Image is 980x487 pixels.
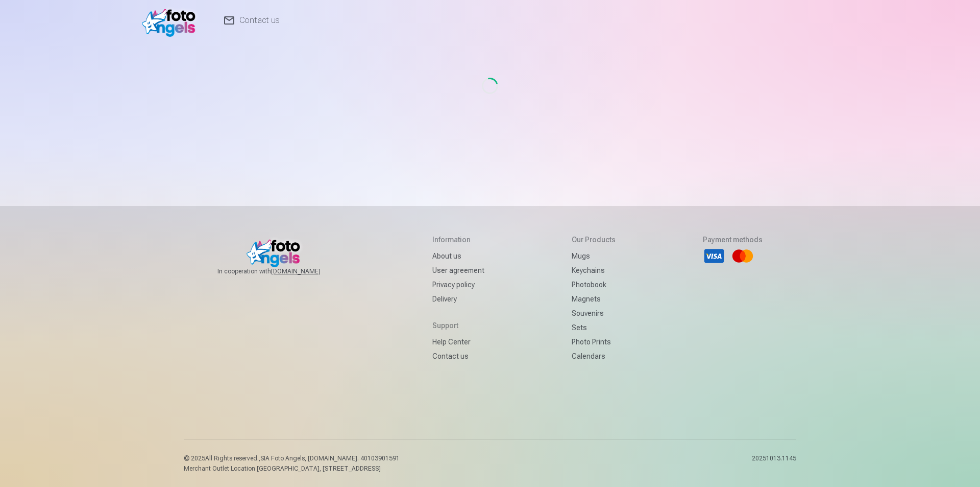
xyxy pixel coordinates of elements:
a: Souvenirs [572,306,616,320]
a: Help Center [432,335,484,349]
a: Delivery [432,292,484,306]
a: User agreement [432,263,484,277]
span: In cooperation with [217,267,345,275]
img: /v1 [142,4,201,37]
a: Photo prints [572,335,616,349]
a: Sets [572,320,616,335]
li: Visa [703,245,725,267]
a: Photobook [572,277,616,292]
a: Keychains [572,263,616,277]
p: 20251013.1145 [752,454,796,473]
p: © 2025 All Rights reserved. , [184,454,400,462]
p: Merchant Outlet Location [GEOGRAPHIC_DATA], [STREET_ADDRESS] [184,465,400,473]
span: SIA Foto Angels, [DOMAIN_NAME]. 40103901591 [260,455,400,462]
li: Mastercard [731,245,754,267]
h5: Information [432,235,484,245]
a: Mugs [572,249,616,263]
a: [DOMAIN_NAME] [271,267,345,275]
h5: Our products [572,235,616,245]
a: Privacy policy [432,277,484,292]
h5: Payment methods [703,235,763,245]
a: Calendars [572,349,616,363]
a: About us [432,249,484,263]
a: Magnets [572,292,616,306]
a: Contact us [432,349,484,363]
h5: Support [432,320,484,331]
